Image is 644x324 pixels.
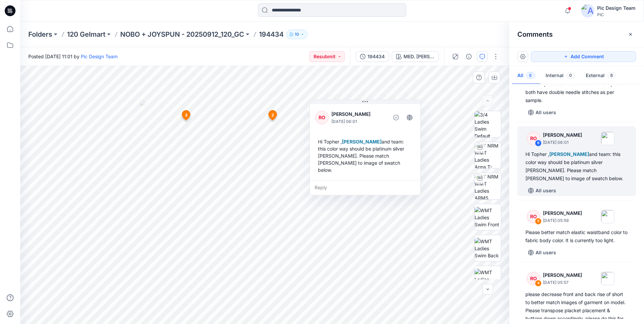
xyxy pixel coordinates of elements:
button: 10 [286,30,308,39]
img: WMT Ladies Swim Back [475,238,501,259]
div: RO [527,210,540,223]
img: avatar [581,4,594,18]
button: 194434 [356,51,389,62]
p: 10 [295,31,299,38]
div: RO [527,132,540,145]
div: RO [315,111,329,124]
img: 3/4 Ladies Swim Default [475,111,501,137]
a: Folders [28,30,52,39]
div: Hi Topher , and team: this color way should be platinum silver [PERSON_NAME]. Please match [PERSO... [315,135,415,176]
p: All users [536,249,556,257]
button: All users [525,247,559,258]
a: NOBO + JOYSPUN - 20250912_120_GC [120,30,244,39]
h2: Comments [517,30,553,38]
button: MED. [PERSON_NAME] [392,51,439,62]
span: 3 [185,112,188,118]
span: 2 [271,112,274,118]
div: 5 [535,218,542,225]
a: 120 Gelmart [67,30,105,39]
button: All [512,67,540,85]
span: [PERSON_NAME] [549,151,589,157]
button: All users [525,185,559,196]
button: All users [525,107,559,118]
button: Add Comment [531,51,636,62]
div: RO [527,272,540,285]
p: [DATE] 06:01 [331,118,386,125]
p: [DATE] 06:01 [543,139,582,146]
p: [PERSON_NAME] [543,209,582,217]
p: [DATE] 05:59 [543,217,582,224]
div: 6 [535,140,542,147]
p: [DATE] 05:57 [543,279,582,286]
div: 194434 [367,53,385,60]
p: [PERSON_NAME] [543,271,582,279]
div: Pic Design Team [597,4,636,12]
a: Pic Design Team [81,54,118,59]
button: Internal [540,67,580,85]
p: All users [536,187,556,195]
span: 6 [526,72,535,79]
img: TT NRM WMT Ladies Arms T-POSE [475,142,501,168]
p: [PERSON_NAME] [543,131,582,139]
p: [PERSON_NAME] [331,110,386,118]
img: WMT Ladies Swim Left [475,269,501,290]
img: TT NRM WMT Ladies ARMS DOWN [475,173,501,199]
div: MED. [PERSON_NAME] [404,53,434,60]
p: All users [536,108,556,117]
img: WMT Ladies Swim Front [475,207,501,228]
button: External [580,67,621,85]
span: 6 [607,72,616,79]
div: PIC [597,12,636,17]
button: Details [463,51,474,62]
div: Please update so waistband and front placket both have double needle stitches as per sample. [525,80,628,104]
span: Posted [DATE] 11:01 by [28,53,118,60]
div: 4 [535,280,542,287]
div: Hi Topher , and team: this color way should be platinum silver [PERSON_NAME]. Please match [PERSO... [525,150,628,183]
div: Please better match elastic waistband color to fabric body color. It is currently too light. [525,228,628,245]
span: [PERSON_NAME] [342,139,382,144]
div: Reply [310,180,420,195]
p: 194434 [259,30,284,39]
span: 0 [566,72,575,79]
